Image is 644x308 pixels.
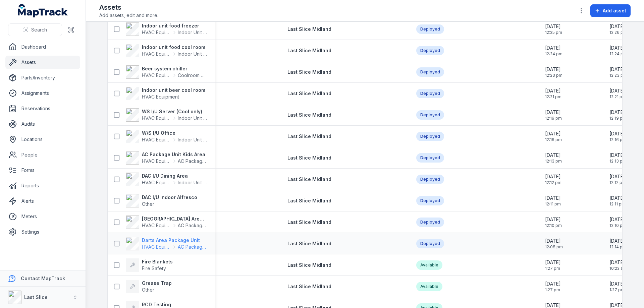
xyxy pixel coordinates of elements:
[99,3,158,12] h2: Assets
[287,69,331,75] span: Last Slice Midland
[126,22,207,36] a: Indoor unit food freezerHVAC EquipmentIndoor Unit (Fan Coil)
[142,87,205,94] strong: Indoor unit beer cool room
[416,46,444,55] div: Deployed
[609,259,627,266] span: [DATE]
[287,241,331,246] span: Last Slice Midland
[126,237,207,250] a: Darts Area Package UnitHVAC EquipmentAC Package Unit
[545,287,561,293] span: 1:27 pm
[609,73,627,78] span: 12:23 pm
[142,115,171,122] span: HVAC Equipment
[609,130,626,142] time: 15/10/2025, 12:16:50 pm
[545,130,562,142] time: 15/10/2025, 12:16:37 pm
[545,109,562,121] time: 15/10/2025, 12:19:43 pm
[142,179,171,186] span: HVAC Equipment
[178,136,207,143] span: Indoor Unit (Fan Coil)
[5,71,80,84] a: Parts/Inventory
[126,258,173,272] a: Fire BlanketsFire Safety
[609,30,627,35] span: 12:26 pm
[142,136,171,143] span: HVAC Equipment
[287,262,331,268] span: Last Slice Midland
[609,23,627,35] time: 15/10/2025, 12:26:00 pm
[609,66,627,73] span: [DATE]
[416,260,442,270] div: Available
[142,65,207,72] strong: Beer system chiller
[5,102,80,115] a: Reservations
[609,66,627,78] time: 15/10/2025, 12:23:29 pm
[126,173,207,186] a: DAC I/U Dining AreaHVAC EquipmentIndoor Unit (Fan Coil)
[142,151,207,158] strong: AC Package Unit Kids Area
[5,225,80,239] a: Settings
[609,45,627,51] span: [DATE]
[545,281,561,287] span: [DATE]
[287,90,331,97] a: Last Slice Midland
[609,281,625,293] time: 10/10/2025, 1:27:14 pm
[545,116,562,121] span: 12:19 pm
[416,175,444,184] div: Deployed
[545,87,561,100] time: 15/10/2025, 12:21:11 pm
[287,240,331,247] a: Last Slice Midland
[545,130,562,137] span: [DATE]
[545,266,561,271] span: 1:27 pm
[545,23,562,35] time: 15/10/2025, 12:25:52 pm
[609,238,626,250] time: 15/10/2025, 12:14:02 pm
[609,137,626,142] span: 12:16 pm
[609,159,626,164] span: 12:13 pm
[287,47,331,54] a: Last Slice Midland
[287,112,331,118] a: Last Slice Midland
[545,259,561,266] span: [DATE]
[545,109,562,116] span: [DATE]
[609,87,626,100] time: 15/10/2025, 12:21:45 pm
[590,4,631,17] button: Add asset
[142,265,166,271] span: Fire Safety
[545,30,562,35] span: 12:25 pm
[287,176,331,183] a: Last Slice Midland
[609,195,625,207] time: 15/10/2025, 12:11:19 pm
[5,56,80,69] a: Assets
[609,152,626,159] span: [DATE]
[545,152,562,159] span: [DATE]
[416,239,444,248] div: Deployed
[31,26,47,33] span: Search
[287,112,331,118] span: Last Slice Midland
[545,216,562,223] span: [DATE]
[99,12,158,19] span: Add assets, edit and more.
[142,194,197,201] strong: DAC I/U Indoor Alfresco
[126,151,207,165] a: AC Package Unit Kids AreaHVAC EquipmentAC Package Unit
[287,219,331,225] span: Last Slice Midland
[416,196,444,205] div: Deployed
[142,22,207,29] strong: Indoor unit food freezer
[545,137,562,142] span: 12:16 pm
[142,222,171,229] span: HVAC Equipment
[545,281,561,293] time: 10/10/2025, 1:27:14 pm
[126,65,207,79] a: Beer system chillerHVAC EquipmentCoolroom Chiller
[609,238,626,244] span: [DATE]
[178,244,207,250] span: AC Package Unit
[545,238,563,244] span: [DATE]
[545,173,561,180] span: [DATE]
[142,201,154,207] span: Other
[609,281,625,287] span: [DATE]
[609,87,626,94] span: [DATE]
[545,87,561,94] span: [DATE]
[416,153,444,163] div: Deployed
[287,133,331,139] span: Last Slice Midland
[142,237,207,244] strong: Darts Area Package Unit
[178,179,207,186] span: Indoor Unit (Fan Coil)
[142,158,171,165] span: HVAC Equipment
[609,23,627,30] span: [DATE]
[126,87,205,100] a: Indoor unit beer cool roomHVAC Equipment
[545,23,562,30] span: [DATE]
[5,86,80,100] a: Assignments
[142,72,171,79] span: HVAC Equipment
[142,130,207,136] strong: W/S I/U Office
[609,216,626,223] span: [DATE]
[287,219,331,226] a: Last Slice Midland
[287,176,331,182] span: Last Slice Midland
[609,195,625,201] span: [DATE]
[609,173,626,185] time: 15/10/2025, 12:12:25 pm
[416,110,444,120] div: Deployed
[142,215,207,222] strong: [GEOGRAPHIC_DATA] Area Package Unit
[287,155,331,161] span: Last Slice Midland
[126,130,207,143] a: W/S I/U OfficeHVAC EquipmentIndoor Unit (Fan Coil)
[545,180,561,185] span: 12:12 pm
